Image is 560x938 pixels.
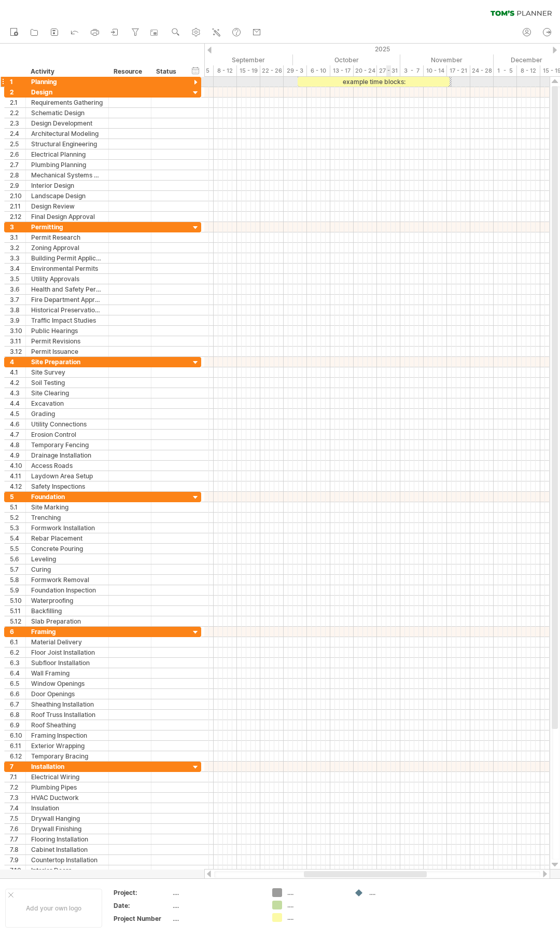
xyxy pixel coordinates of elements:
[31,201,103,211] div: Design Review
[377,65,400,76] div: 27 - 31
[10,845,25,854] div: 7.8
[10,367,25,377] div: 4.1
[31,513,103,522] div: Trenching
[10,326,25,336] div: 3.10
[31,720,103,730] div: Roof Sheathing
[31,647,103,657] div: Floor Joist Installation
[10,544,25,554] div: 5.5
[31,616,103,626] div: Slab Preparation
[10,430,25,439] div: 4.7
[400,65,424,76] div: 3 - 7
[31,533,103,543] div: Rebar Placement
[5,889,102,928] div: Add your own logo
[31,627,103,637] div: Framing
[31,544,103,554] div: Concrete Pouring
[31,481,103,491] div: Safety Inspections
[31,264,103,273] div: Environmental Permits
[10,315,25,325] div: 3.9
[369,888,426,897] div: ....
[10,181,25,190] div: 2.9
[10,129,25,139] div: 2.4
[31,409,103,419] div: Grading
[10,160,25,170] div: 2.7
[31,668,103,678] div: Wall Framing
[447,65,470,76] div: 17 - 21
[31,751,103,761] div: Temporary Bracing
[10,564,25,574] div: 5.7
[10,513,25,522] div: 5.2
[10,699,25,709] div: 6.7
[10,222,25,232] div: 3
[31,793,103,803] div: HVAC Ductwork
[31,191,103,201] div: Landscape Design
[31,212,103,222] div: Final Design Approval
[10,689,25,699] div: 6.6
[10,461,25,471] div: 4.10
[10,201,25,211] div: 2.11
[10,751,25,761] div: 6.12
[10,305,25,315] div: 3.8
[31,606,103,616] div: Backfilling
[10,502,25,512] div: 5.1
[31,98,103,107] div: Requirements Gathering
[31,679,103,688] div: Window Openings
[114,66,145,77] div: Resource
[298,77,450,87] div: example time blocks:
[10,450,25,460] div: 4.9
[31,430,103,439] div: Erosion Control
[31,585,103,595] div: Foundation Inspection
[31,181,103,190] div: Interior Design
[10,772,25,782] div: 7.1
[10,762,25,771] div: 7
[10,741,25,751] div: 6.11
[10,585,25,595] div: 5.9
[31,419,103,429] div: Utility Connections
[31,108,103,118] div: Schematic Design
[10,274,25,284] div: 3.5
[400,54,494,65] div: November 2025
[31,699,103,709] div: Sheathing Installation
[31,66,103,77] div: Activity
[173,888,260,897] div: ....
[10,409,25,419] div: 4.5
[31,834,103,844] div: Flooring Installation
[31,845,103,854] div: Cabinet Installation
[31,865,103,875] div: Interior Doors
[10,232,25,242] div: 3.1
[424,65,447,76] div: 10 - 14
[10,243,25,253] div: 3.2
[31,305,103,315] div: Historical Preservation Approval
[31,772,103,782] div: Electrical Wiring
[31,450,103,460] div: Drainage Installation
[31,596,103,605] div: Waterproofing
[10,679,25,688] div: 6.5
[190,54,293,65] div: September 2025
[31,813,103,823] div: Drywall Hanging
[10,295,25,305] div: 3.7
[10,87,25,97] div: 2
[214,65,237,76] div: 8 - 12
[354,65,377,76] div: 20 - 24
[10,284,25,294] div: 3.6
[10,419,25,429] div: 4.6
[470,65,494,76] div: 24 - 28
[31,326,103,336] div: Public Hearings
[31,492,103,502] div: Foundation
[10,191,25,201] div: 2.10
[287,901,344,909] div: ....
[10,471,25,481] div: 4.11
[10,596,25,605] div: 5.10
[31,730,103,740] div: Framing Inspection
[156,66,179,77] div: Status
[10,264,25,273] div: 3.4
[31,87,103,97] div: Design
[10,533,25,543] div: 5.4
[293,54,400,65] div: October 2025
[31,274,103,284] div: Utility Approvals
[31,710,103,720] div: Roof Truss Installation
[10,647,25,657] div: 6.2
[31,637,103,647] div: Material Delivery
[31,160,103,170] div: Plumbing Planning
[10,803,25,813] div: 7.4
[10,668,25,678] div: 6.4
